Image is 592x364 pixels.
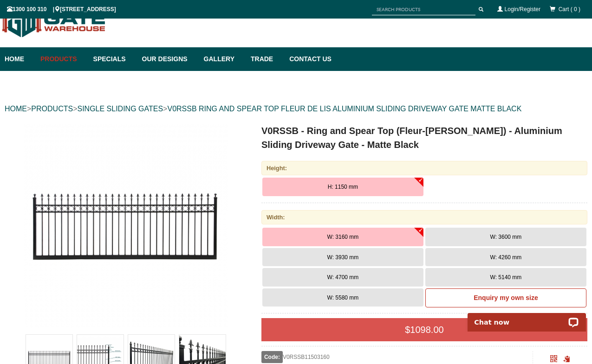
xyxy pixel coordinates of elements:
span: W: 4260 mm [490,254,522,261]
a: Our Designs [137,47,199,71]
span: Click to copy the URL [563,356,570,363]
span: W: 3160 mm [327,234,359,240]
a: PRODUCTS [31,105,73,113]
a: Gallery [199,47,246,71]
span: W: 3930 mm [327,254,359,261]
a: HOME [5,105,27,113]
span: W: 4700 mm [327,274,359,281]
div: > > > [5,94,587,124]
div: V0RSSB11503160 [261,351,533,363]
button: W: 3160 mm [262,228,423,246]
input: SEARCH PRODUCTS [372,4,475,15]
a: Trade [246,47,285,71]
a: Enquiry my own size [425,288,586,308]
span: Code: [261,351,283,363]
span: Cart ( 0 ) [559,6,580,13]
div: Width: [261,210,587,224]
a: Specials [89,47,137,71]
b: Enquiry my own size [474,294,538,301]
img: V0RSSB - Ring and Spear Top (Fleur-de-lis) - Aluminium Sliding Driveway Gate - Matte Black - H: 1... [24,124,228,328]
a: V0RSSB - Ring and Spear Top (Fleur-de-lis) - Aluminium Sliding Driveway Gate - Matte Black - H: 1... [6,124,247,328]
a: Home [5,47,36,71]
span: W: 5580 mm [327,294,359,301]
button: H: 1150 mm [262,178,423,196]
button: W: 4260 mm [425,248,586,267]
iframe: LiveChat chat widget [462,302,592,332]
div: Height: [261,161,587,175]
span: W: 3600 mm [490,234,522,240]
a: V0RSSB RING AND SPEAR TOP FLEUR DE LIS ALUMINIUM SLIDING DRIVEWAY GATE MATTE BLACK [167,105,521,113]
button: W: 3930 mm [262,248,423,267]
span: 1098.00 [410,325,443,335]
a: SINGLE SLIDING GATES [77,105,163,113]
button: W: 4700 mm [262,268,423,287]
button: W: 3600 mm [425,228,586,246]
a: Login/Register [505,6,540,13]
h1: V0RSSB - Ring and Spear Top (Fleur-[PERSON_NAME]) - Aluminium Sliding Driveway Gate - Matte Black [261,124,587,152]
span: 1300 100 310 | [STREET_ADDRESS] [7,6,116,13]
span: W: 5140 mm [490,274,522,281]
a: Contact Us [285,47,332,71]
div: $ [261,318,587,341]
button: W: 5580 mm [262,288,423,307]
a: Click to enlarge and scan to share. [550,357,557,363]
button: W: 5140 mm [425,268,586,287]
span: H: 1150 mm [328,184,358,190]
a: Products [36,47,89,71]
